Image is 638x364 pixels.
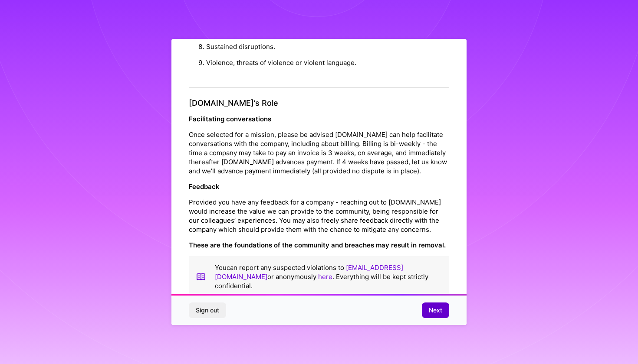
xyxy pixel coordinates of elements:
p: You can report any suspected violations to or anonymously . Everything will be kept strictly conf... [215,263,442,290]
button: Next [422,302,449,318]
span: Sign out [196,306,219,315]
li: Violence, threats of violence or violent language. [206,55,449,71]
li: Sustained disruptions. [206,39,449,55]
strong: Facilitating conversations [189,115,271,123]
strong: Feedback [189,182,220,191]
a: [EMAIL_ADDRESS][DOMAIN_NAME] [215,263,403,281]
p: Once selected for a mission, please be advised [DOMAIN_NAME] can help facilitate conversations wi... [189,130,449,175]
img: book icon [196,263,206,290]
button: Sign out [189,302,226,318]
h4: [DOMAIN_NAME]’s Role [189,98,449,108]
strong: These are the foundations of the community and breaches may result in removal. [189,241,446,249]
p: Provided you have any feedback for a company - reaching out to [DOMAIN_NAME] would increase the v... [189,198,449,234]
span: Next [429,306,442,315]
a: here [318,273,332,281]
